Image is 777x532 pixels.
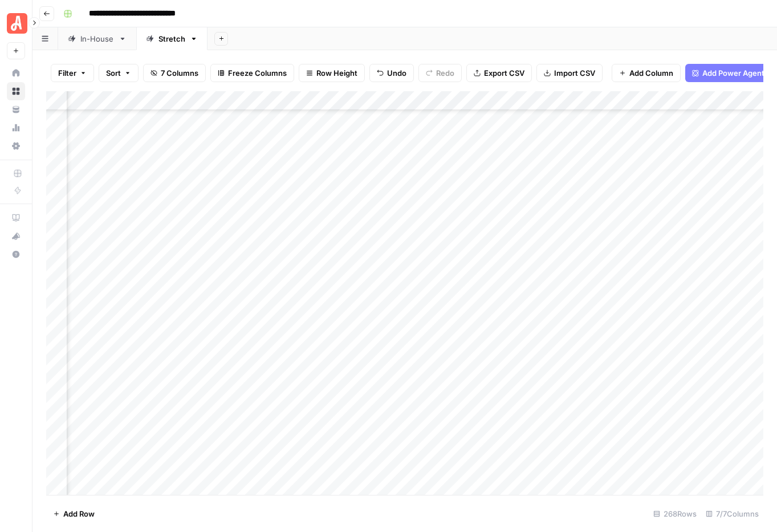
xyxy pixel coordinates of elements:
[554,67,595,79] span: Import CSV
[106,67,121,79] span: Sort
[649,505,701,523] div: 268 Rows
[63,508,95,519] span: Add Row
[387,67,406,79] span: Undo
[46,505,101,523] button: Add Row
[612,64,681,82] button: Add Column
[7,9,25,38] button: Workspace: Angi
[210,64,294,82] button: Freeze Columns
[58,27,136,50] a: In-House
[418,64,462,82] button: Redo
[685,64,771,82] button: Add Power Agent
[316,67,357,79] span: Row Height
[161,67,198,79] span: 7 Columns
[51,64,94,82] button: Filter
[436,67,454,79] span: Redo
[7,100,25,119] a: Your Data
[701,505,763,523] div: 7/7 Columns
[7,137,25,155] a: Settings
[58,67,76,79] span: Filter
[369,64,414,82] button: Undo
[158,33,185,44] div: Stretch
[7,119,25,137] a: Usage
[7,227,25,245] button: What's new?
[7,64,25,82] a: Home
[80,33,114,44] div: In-House
[536,64,603,82] button: Import CSV
[228,67,287,79] span: Freeze Columns
[99,64,139,82] button: Sort
[466,64,532,82] button: Export CSV
[484,67,524,79] span: Export CSV
[7,13,27,34] img: Angi Logo
[629,67,673,79] span: Add Column
[7,245,25,263] button: Help + Support
[7,228,25,245] div: What's new?
[136,27,208,50] a: Stretch
[143,64,206,82] button: 7 Columns
[299,64,365,82] button: Row Height
[7,82,25,100] a: Browse
[7,209,25,227] a: AirOps Academy
[702,67,764,79] span: Add Power Agent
